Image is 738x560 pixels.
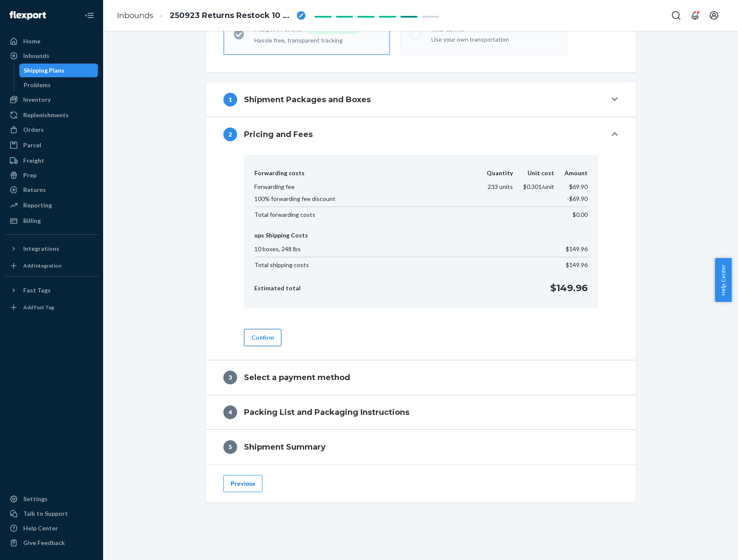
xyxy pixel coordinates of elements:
[23,262,61,269] div: Add Integration
[5,138,98,152] a: Parcel
[19,64,98,77] a: Shipping Plans
[223,93,237,107] div: 1
[23,171,37,180] div: Prep
[5,154,98,167] a: Freight
[5,123,98,137] a: Orders
[254,284,301,292] p: Estimated total
[23,524,58,533] div: Help Center
[244,329,281,346] button: Confirm
[569,183,588,190] span: $69.90
[567,195,588,202] span: -$69.90
[170,10,293,21] span: 250923 Returns Restock 10 Boxes
[254,231,481,243] th: ups Shipping Costs
[686,7,704,24] button: Open notifications
[23,201,52,210] div: Reporting
[244,441,326,453] h4: Shipment Summary
[23,111,69,119] div: Replenishments
[566,245,588,253] span: $149.96
[5,108,98,122] a: Replenishments
[117,11,153,20] a: Inbounds
[566,261,588,268] span: $149.96
[254,36,380,45] div: Hassle free, transparent tracking
[668,7,685,24] button: Open Search Box
[5,259,98,273] a: Add Integration
[244,129,313,140] h4: Pricing and Fees
[5,492,98,506] a: Settings
[5,49,98,63] a: Inbounds
[23,495,48,503] div: Settings
[5,521,98,535] a: Help Center
[254,193,476,207] td: 100% forwarding fee discount
[23,304,54,311] div: Add Fast Tag
[23,286,51,295] div: Fast Tags
[476,181,513,193] td: 233 units
[254,181,476,193] td: Forwarding fee
[573,211,588,218] span: $0.00
[23,509,68,518] div: Talk to Support
[244,372,350,383] h4: Select a payment method
[244,407,409,418] h4: Packing List and Packaging Instructions
[476,169,513,181] th: Quantity
[23,216,41,225] div: Billing
[23,95,51,104] div: Inventory
[5,198,98,212] a: Reporting
[254,243,481,257] td: 10 boxes, 248 lbs
[206,395,636,429] button: 4Packing List and Packaging Instructions
[223,128,237,141] div: 2
[206,82,636,117] button: 1Shipment Packages and Boxes
[5,214,98,228] a: Billing
[5,283,98,297] button: Fast Tags
[550,281,588,295] p: $149.96
[513,169,554,181] th: Unit cost
[554,169,588,181] th: Amount
[206,360,636,395] button: 3Select a payment method
[24,81,51,89] div: Problems
[254,207,476,221] td: Total forwarding costs
[24,66,64,75] div: Shipping Plans
[23,539,65,547] div: Give Feedback
[5,93,98,107] a: Inventory
[23,156,44,165] div: Freight
[19,78,98,92] a: Problems
[9,11,46,20] img: Flexport logo
[23,141,41,149] div: Parcel
[254,257,481,271] td: Total shipping costs
[244,94,371,105] h4: Shipment Packages and Boxes
[81,7,98,24] button: Close Navigation
[5,301,98,314] a: Add Fast Tag
[206,117,636,152] button: 2Pricing and Fees
[23,125,44,134] div: Orders
[254,169,476,181] th: Forwarding costs
[715,258,732,302] button: Help Center
[23,52,49,60] div: Inbounds
[5,536,98,550] button: Give Feedback
[223,440,237,454] div: 5
[223,405,237,419] div: 4
[23,37,40,46] div: Home
[5,168,98,182] a: Prep
[223,371,237,384] div: 3
[5,34,98,48] a: Home
[110,3,312,28] ol: breadcrumbs
[223,475,262,492] button: Previous
[5,507,98,520] a: Talk to Support
[705,7,723,24] button: Open account menu
[5,242,98,256] button: Integrations
[23,244,59,253] div: Integrations
[5,183,98,197] a: Returns
[523,183,554,190] span: $0.301/unit
[23,186,46,194] div: Returns
[431,35,557,44] div: Use your own transportation
[206,430,636,464] button: 5Shipment Summary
